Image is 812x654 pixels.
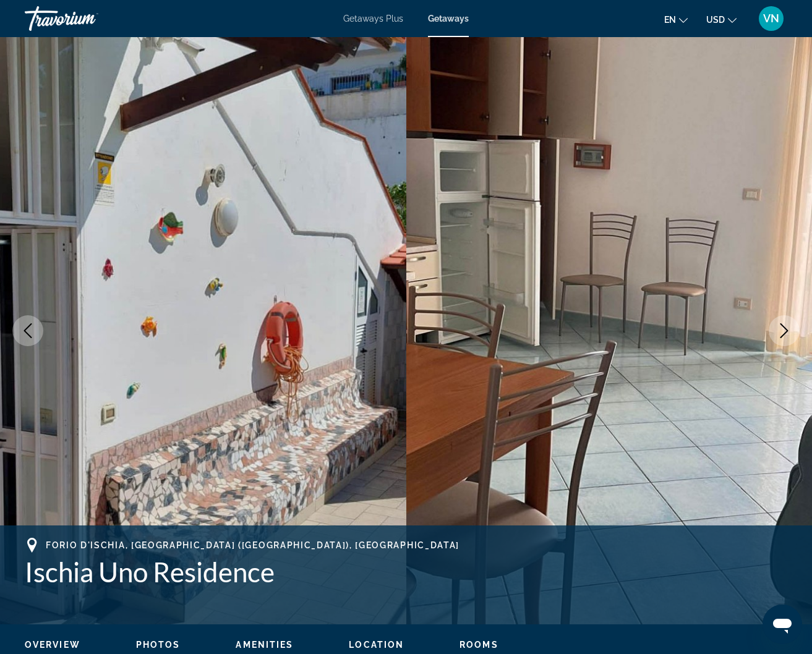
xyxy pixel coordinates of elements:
button: Change currency [706,11,737,28]
h1: Ischia Uno Residence [25,556,787,588]
a: Travorium [25,2,148,35]
iframe: Button to launch messaging window [763,605,802,644]
button: Change language [664,11,688,28]
button: Amenities [236,639,293,650]
button: Previous image [12,315,43,346]
button: Rooms [459,639,498,650]
span: Forio d'Ischia, [GEOGRAPHIC_DATA] ([GEOGRAPHIC_DATA]), [GEOGRAPHIC_DATA] [46,540,459,550]
span: en [664,15,676,25]
a: Getaways [428,14,469,23]
span: Rooms [459,640,498,650]
button: Location [349,639,404,650]
span: Photos [136,640,181,650]
span: USD [706,15,725,25]
span: VN [763,12,779,25]
button: User Menu [755,6,787,32]
span: Overview [25,640,80,650]
button: Next image [769,315,800,346]
span: Location [349,640,404,650]
span: Amenities [236,640,293,650]
button: Photos [136,639,181,650]
button: Overview [25,639,80,650]
a: Getaways Plus [343,14,403,23]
